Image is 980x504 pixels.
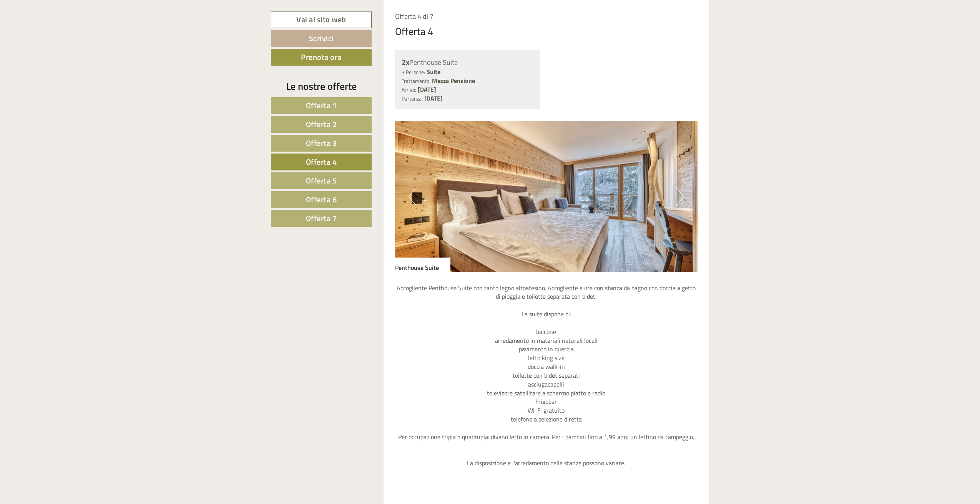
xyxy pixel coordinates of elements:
b: Mezza Pensione [432,76,475,85]
span: Offerta 3 [306,137,337,149]
span: Offerta 7 [306,212,337,224]
span: Offerta 2 [306,118,337,130]
button: Next [676,187,684,206]
img: image [395,121,698,272]
div: Penthouse Suite [395,258,450,272]
a: Prenota ora [271,49,372,66]
b: 2x [402,56,409,68]
span: Offerta 6 [306,193,337,205]
a: Vai al sito web [271,12,372,28]
div: Penthouse Suite [402,57,534,68]
small: 3 Persone: [402,68,425,76]
small: Trattamento: [402,77,430,85]
span: Offerta 5 [306,175,337,187]
div: Offerta 4 [395,24,434,38]
b: [DATE] [418,85,436,94]
span: Offerta 1 [306,99,337,111]
b: [DATE] [424,94,443,103]
b: Suite [427,67,440,76]
span: Offerta 4 [306,156,337,168]
small: Arrivo: [402,86,416,94]
div: Le nostre offerte [271,79,372,93]
button: Previous [409,187,417,206]
p: Accogliente Penthouse Suite con tanto legno altoatesino. Accogliente suite con stanza da bagno co... [395,284,698,468]
span: Offerta 4 di 7 [395,11,434,21]
small: Partenza: [402,95,423,102]
a: Scrivici [271,30,372,47]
